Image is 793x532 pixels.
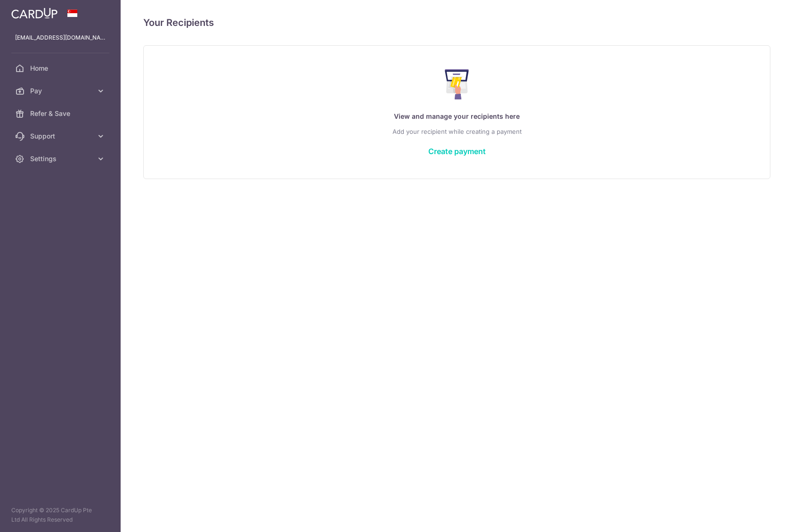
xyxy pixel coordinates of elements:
p: Add your recipient while creating a payment [163,126,751,137]
iframe: Opens a widget where you can find more information [732,504,784,527]
h4: Your Recipients [143,15,770,30]
img: Make Payment [445,69,469,99]
span: Home [30,64,92,73]
span: Settings [30,154,92,164]
p: [EMAIL_ADDRESS][DOMAIN_NAME] [15,33,106,42]
span: Pay [30,86,92,96]
span: Support [30,131,92,141]
span: Refer & Save [30,109,92,118]
img: CardUp [11,8,57,19]
p: View and manage your recipients here [163,111,751,122]
a: Create payment [428,147,486,156]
